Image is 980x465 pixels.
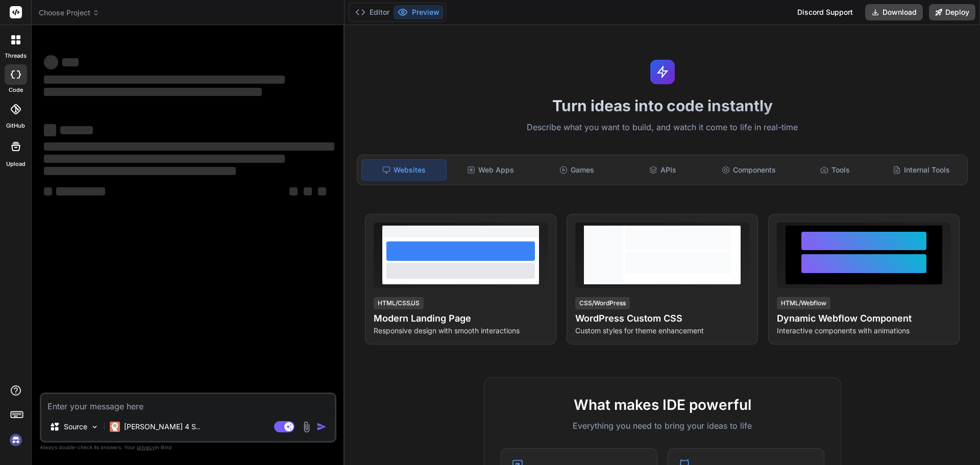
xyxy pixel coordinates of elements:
[60,126,93,134] span: ‌
[44,167,236,175] span: ‌
[575,326,749,336] p: Custom styles for theme enhancement
[316,422,327,432] img: icon
[374,311,548,326] h4: Modern Landing Page
[793,159,877,181] div: Tools
[374,297,424,309] div: HTML/CSS/JS
[44,187,52,195] span: ‌
[44,76,285,84] span: ‌
[5,52,27,60] label: threads
[351,121,974,134] p: Describe what you want to build, and watch it come to life in real-time
[64,422,87,432] p: Source
[56,187,105,195] span: ‌
[777,311,951,326] h4: Dynamic Webflow Component
[351,5,394,19] button: Editor
[501,394,824,415] h2: What makes IDE powerful
[44,155,285,163] span: ‌
[40,443,336,452] p: Always double-check its answers. Your in Bind
[301,421,312,433] img: attachment
[535,159,619,181] div: Games
[137,444,155,450] span: privacy
[929,4,975,20] button: Deploy
[707,159,791,181] div: Components
[44,55,58,69] span: ‌
[124,422,200,432] p: [PERSON_NAME] 4 S..
[39,8,100,18] span: Choose Project
[90,423,99,431] img: Pick Models
[7,431,24,449] img: signin
[575,311,749,326] h4: WordPress Custom CSS
[351,96,974,115] h1: Turn ideas into code instantly
[318,187,326,195] span: ‌
[62,58,79,66] span: ‌
[374,326,548,336] p: Responsive design with smooth interactions
[879,159,963,181] div: Internal Tools
[394,5,444,19] button: Preview
[621,159,705,181] div: APIs
[361,159,447,181] div: Websites
[304,187,312,195] span: ‌
[44,124,56,136] span: ‌
[289,187,298,195] span: ‌
[865,4,923,20] button: Download
[44,88,262,96] span: ‌
[575,297,630,309] div: CSS/WordPress
[501,420,824,432] p: Everything you need to bring your ideas to life
[6,121,25,130] label: GitHub
[44,142,334,151] span: ‌
[110,422,120,432] img: Claude 4 Sonnet
[791,4,859,20] div: Discord Support
[777,326,951,336] p: Interactive components with animations
[6,160,26,168] label: Upload
[777,297,830,309] div: HTML/Webflow
[449,159,533,181] div: Web Apps
[9,86,23,94] label: code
